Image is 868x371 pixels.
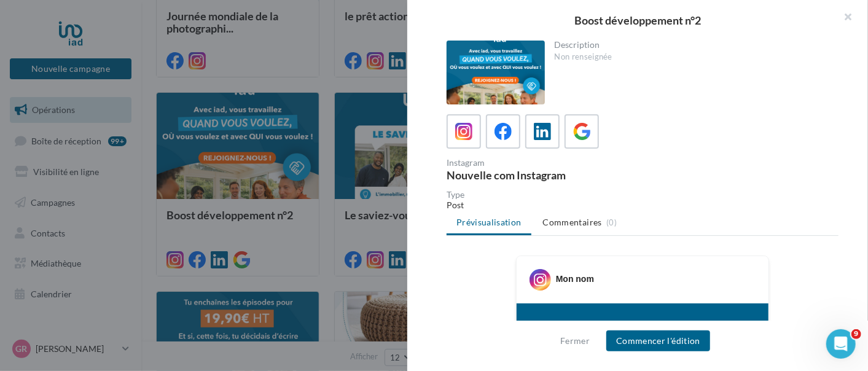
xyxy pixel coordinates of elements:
[555,41,829,49] div: Description
[447,158,638,167] div: Instagram
[555,334,595,348] button: Fermer
[447,199,839,211] div: Post
[556,273,594,285] div: Mon nom
[447,190,839,199] div: Type
[555,52,829,63] div: Non renseignée
[606,217,617,227] span: (0)
[543,216,602,228] span: Commentaires
[606,330,710,351] button: Commencer l'édition
[826,329,856,359] iframe: Intercom live chat
[851,329,861,339] span: 9
[427,15,848,26] div: Boost développement n°2
[447,170,638,181] div: Nouvelle com Instagram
